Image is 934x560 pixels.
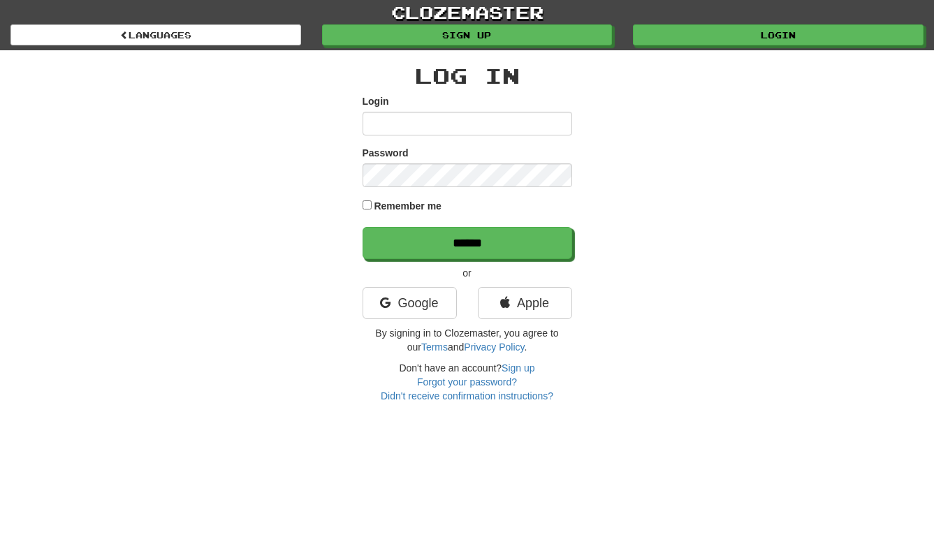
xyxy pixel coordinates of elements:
[374,199,442,213] label: Remember me
[363,64,572,87] h2: Log In
[363,94,389,108] label: Login
[363,287,457,319] a: Google
[417,376,517,388] a: Forgot your password?
[363,146,409,160] label: Password
[363,326,572,354] p: By signing in to Clozemaster, you agree to our and .
[363,266,572,280] p: or
[502,362,534,374] a: Sign up
[478,287,572,319] a: Apple
[421,341,448,353] a: Terms
[464,341,524,353] a: Privacy Policy
[10,24,301,45] a: Languages
[363,361,572,403] div: Don't have an account?
[381,390,553,401] a: Didn't receive confirmation instructions?
[633,24,924,45] a: Login
[322,24,613,45] a: Sign up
